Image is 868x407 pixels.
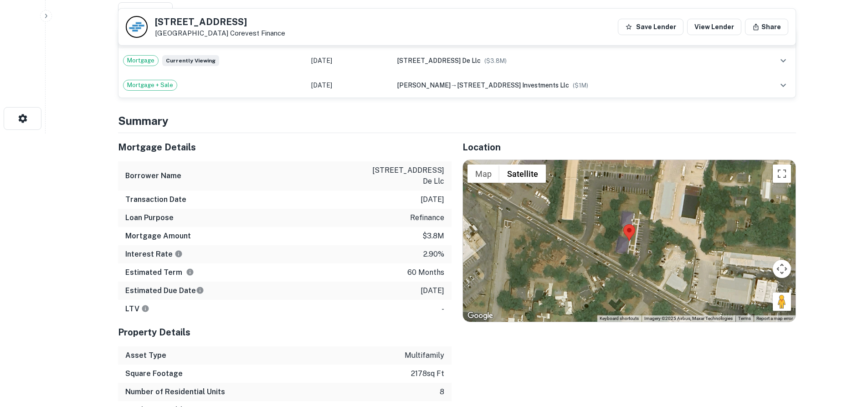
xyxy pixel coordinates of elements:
h6: Estimated Term [125,267,194,278]
h5: Property Details [118,325,452,339]
span: Mortgage [123,56,158,65]
svg: LTVs displayed on the website are for informational purposes only and may be reported incorrectly... [141,304,149,313]
h5: Mortgage Details [118,140,452,154]
button: Share [745,19,788,35]
h6: LTV [125,304,149,314]
h5: [STREET_ADDRESS] [155,17,285,26]
p: 60 months [407,267,444,278]
button: Show satellite imagery [499,165,546,183]
span: Imagery ©2025 Airbus, Maxar Technologies [644,316,733,321]
span: Currently viewing [162,55,219,66]
p: [GEOGRAPHIC_DATA] [155,29,285,37]
p: [DATE] [421,285,444,296]
p: refinance [410,212,444,223]
h6: Mortgage Amount [125,231,191,242]
button: expand row [776,53,791,68]
h6: Transaction Date [125,194,186,205]
a: View Lender [687,19,741,35]
p: 2.90% [423,249,444,260]
img: Google [465,310,495,322]
p: 8 [440,386,444,397]
p: [DATE] [421,194,444,205]
p: multifamily [405,350,444,361]
button: Toggle fullscreen view [773,165,791,183]
h6: Borrower Name [125,170,181,181]
h6: Interest Rate [125,249,183,260]
button: Drag Pegman onto the map to open Street View [773,293,791,311]
h4: Summary [118,113,796,129]
td: [DATE] [307,73,392,98]
button: expand row [776,77,791,93]
a: Corevest Finance [230,29,285,37]
span: [STREET_ADDRESS] de llc [397,57,481,64]
div: → [397,80,747,90]
p: $3.8m [422,231,444,242]
h6: Asset Type [125,350,166,361]
a: Report a map error [756,316,793,321]
h6: Square Footage [125,368,183,379]
button: Keyboard shortcuts [600,315,639,322]
a: Open this area in Google Maps (opens a new window) [465,310,495,322]
svg: The interest rates displayed on the website are for informational purposes only and may be report... [175,250,183,258]
h6: Loan Purpose [125,212,174,223]
button: Show street map [467,165,499,183]
h6: Number of Residential Units [125,386,225,397]
button: Save Lender [618,19,683,35]
a: Terms (opens in new tab) [738,316,751,321]
h6: Estimated Due Date [125,285,204,296]
p: [STREET_ADDRESS] de llc [362,165,444,187]
div: All Types [118,2,173,21]
p: 2178 sq ft [411,368,444,379]
span: [PERSON_NAME] [397,82,451,89]
h5: Location [462,140,796,154]
button: Expand All [748,5,796,18]
span: [STREET_ADDRESS] investments llc [457,82,569,89]
span: Mortgage + Sale [123,81,177,90]
iframe: Chat Widget [822,305,868,349]
p: - [442,304,444,314]
svg: Term is based on a standard schedule for this type of loan. [186,268,194,276]
td: [DATE] [307,48,392,73]
button: Map camera controls [773,260,791,278]
svg: Estimate is based on a standard schedule for this type of loan. [196,286,204,294]
span: ($ 1M ) [573,82,588,89]
span: ($ 3.8M ) [484,57,507,64]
